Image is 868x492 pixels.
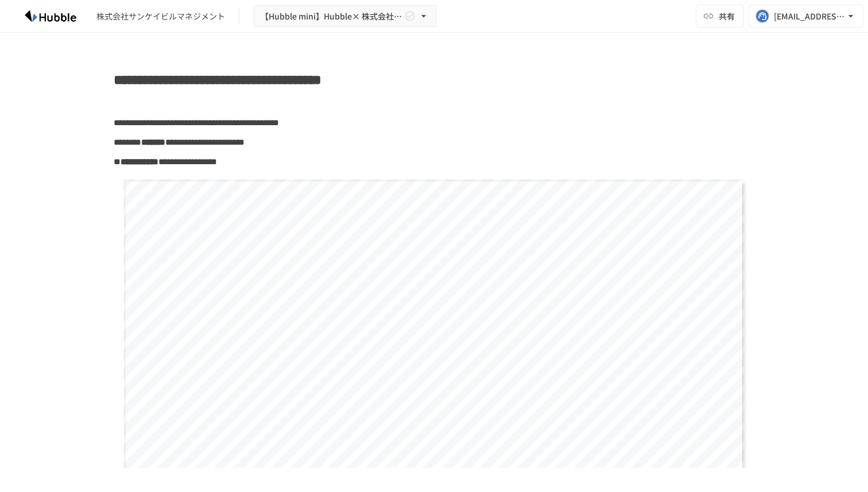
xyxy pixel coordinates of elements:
div: [EMAIL_ADDRESS][DOMAIN_NAME] [774,9,845,24]
button: 【Hubble mini】Hubble× 株式会社サンケイビルマネジメントオンボーディングプロジェクト [253,5,437,28]
span: 共有 [719,10,735,22]
img: HzDRNkGCf7KYO4GfwKnzITak6oVsp5RHeZBEM1dQFiQ [14,7,87,25]
button: 共有 [696,5,744,28]
div: 株式会社サンケイビルマネジメント [96,10,225,22]
span: 【Hubble mini】Hubble× 株式会社サンケイビルマネジメントオンボーディングプロジェクト [261,9,402,24]
button: [EMAIL_ADDRESS][DOMAIN_NAME] [749,5,863,28]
